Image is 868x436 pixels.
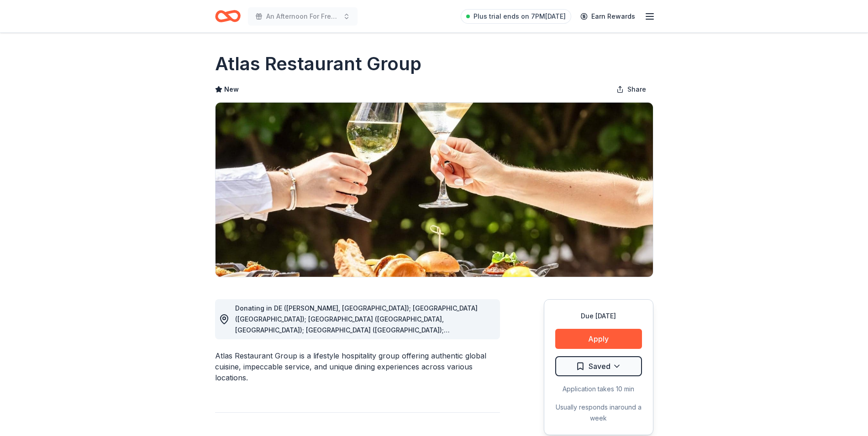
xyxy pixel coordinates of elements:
span: An Afternoon For Freedom [266,11,339,22]
span: Saved [589,360,610,372]
div: Due [DATE] [555,311,642,322]
button: Apply [555,329,642,349]
button: Saved [555,356,642,376]
a: Plus trial ends on 7PM[DATE] [461,9,571,24]
div: Atlas Restaurant Group is a lifestyle hospitality group offering authentic global cuisine, impecc... [215,350,500,383]
button: Share [609,80,653,99]
span: Plus trial ends on 7PM[DATE] [473,11,566,22]
a: Earn Rewards [575,8,641,25]
a: Home [215,5,241,27]
span: New [224,84,239,95]
span: Share [627,84,646,95]
button: An Afternoon For Freedom [248,7,358,26]
img: Image for Atlas Restaurant Group [216,103,653,277]
h1: Atlas Restaurant Group [215,51,421,77]
div: Application takes 10 min [555,384,642,394]
div: Usually responds in around a week [555,402,642,424]
span: Donating in DE ([PERSON_NAME], [GEOGRAPHIC_DATA]); [GEOGRAPHIC_DATA] ([GEOGRAPHIC_DATA]); [GEOGRA... [235,304,478,345]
